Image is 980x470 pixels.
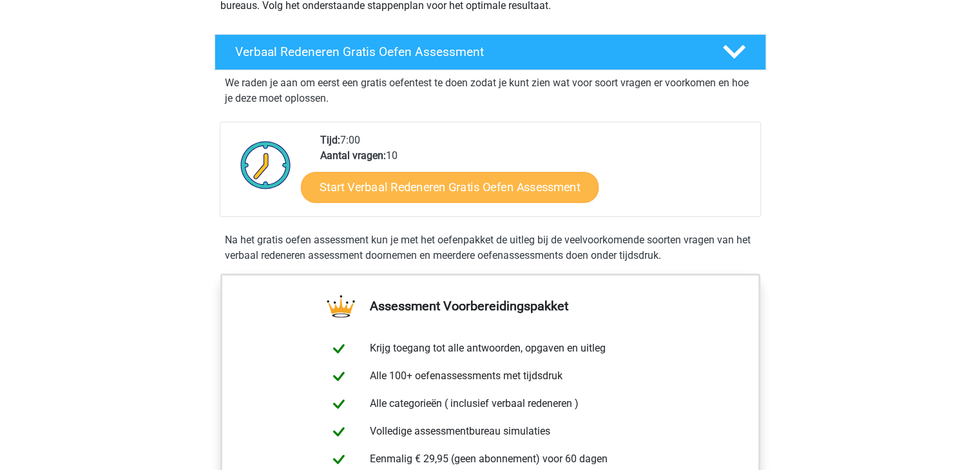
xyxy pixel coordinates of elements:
[220,232,761,263] div: Na het gratis oefen assessment kun je met het oefenpakket de uitleg bij de veelvoorkomende soorte...
[233,133,298,197] img: Klok
[301,172,599,203] a: Start Verbaal Redeneren Gratis Oefen Assessment
[320,149,386,162] b: Aantal vragen:
[225,75,756,106] p: We raden je aan om eerst een gratis oefentest te doen zodat je kunt zien wat voor soort vragen er...
[320,134,340,146] b: Tijd:
[235,44,702,59] h4: Verbaal Redeneren Gratis Oefen Assessment
[209,34,771,70] a: Verbaal Redeneren Gratis Oefen Assessment
[311,133,760,216] div: 7:00 10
